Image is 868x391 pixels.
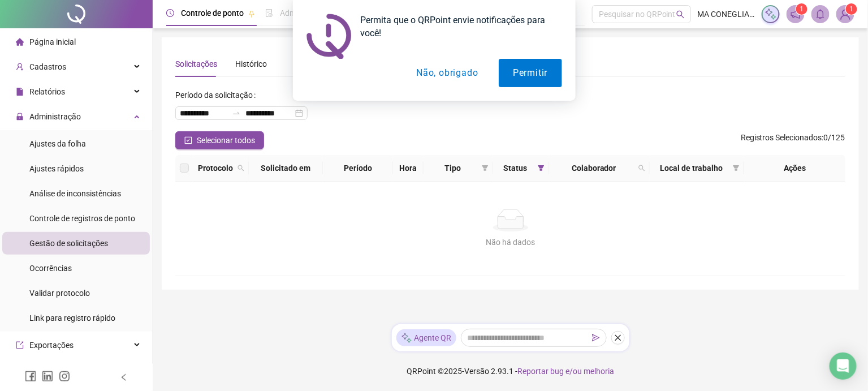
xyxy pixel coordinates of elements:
[636,160,647,177] span: search
[323,155,393,182] th: Período
[464,367,489,376] span: Versão
[536,160,547,177] span: filter
[197,134,255,147] span: Selecionar todos
[29,264,72,273] span: Ocorrências
[352,14,562,40] div: Permita que o QRPoint envie notificações para você!
[538,165,545,171] span: filter
[731,160,742,177] span: filter
[29,164,84,173] span: Ajustes rápidos
[59,371,70,382] span: instagram
[480,160,491,177] span: filter
[482,165,489,171] span: filter
[306,14,352,59] img: notification icon
[232,109,241,118] span: swap-right
[25,371,36,382] span: facebook
[749,162,841,174] div: Ações
[396,329,456,346] div: Agente QR
[654,162,728,174] span: Local de trabalho
[428,162,478,174] span: Tipo
[733,165,740,171] span: filter
[830,353,857,380] div: Open Intercom Messenger
[592,334,600,342] span: send
[554,162,634,174] span: Colaborador
[741,133,822,142] span: Registros Selecionados
[29,112,81,121] span: Administração
[153,351,868,391] footer: QRPoint © 2025 - 2.93.1 -
[29,289,90,298] span: Validar protocolo
[198,162,233,174] span: Protocolo
[29,313,115,323] span: Link para registro rápido
[189,236,832,248] div: Não há dados
[237,165,244,171] span: search
[235,160,247,177] span: search
[499,59,562,87] button: Permitir
[29,341,74,350] span: Exportações
[29,139,86,148] span: Ajustes da folha
[16,341,24,349] span: export
[517,367,614,376] span: Reportar bug e/ou melhoria
[401,332,412,344] img: sparkle-icon.fc2bf0ac1784a2077858766a79e2daf3.svg
[498,162,533,174] span: Status
[42,371,53,382] span: linkedin
[29,239,108,248] span: Gestão de solicitações
[16,113,24,121] span: lock
[402,59,492,87] button: Não, obrigado
[249,155,323,182] th: Solicitado em
[393,155,423,182] th: Hora
[120,373,128,381] span: left
[184,136,192,144] span: check-square
[29,214,135,223] span: Controle de registros de ponto
[614,334,622,342] span: close
[232,109,241,118] span: to
[638,165,645,171] span: search
[29,189,121,198] span: Análise de inconsistências
[741,131,845,149] span: : 0 / 125
[175,131,264,149] button: Selecionar todos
